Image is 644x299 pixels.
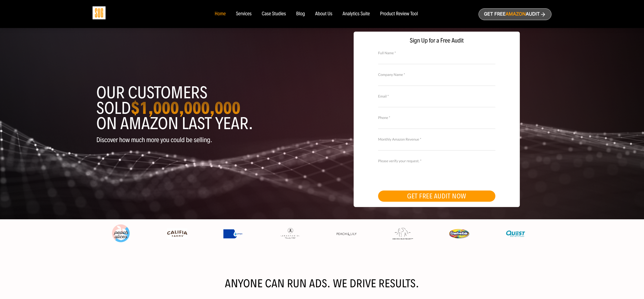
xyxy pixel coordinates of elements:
img: Drunk Elephant [393,228,413,240]
input: Email * [378,98,495,107]
input: Full Name * [378,55,495,64]
img: Califia Farms [167,228,187,239]
label: Please verify your request. * [378,158,495,164]
img: Peach Slices [111,223,131,244]
a: Home [215,11,226,17]
h1: Our customers sold on Amazon last year. [96,85,318,131]
a: Case Studies [262,11,286,17]
strong: $1,000,000,000 [131,98,240,118]
label: Full Name * [378,50,495,56]
label: Company Name * [378,72,495,77]
label: Phone * [378,115,495,120]
img: Anastasia Beverly Hills [280,227,300,240]
input: Monthly Amazon Revenue * [378,142,495,151]
h2: Anyone can run ads. We drive results. [93,279,551,289]
input: Contact Number * [378,120,495,129]
img: Express Water [223,229,244,238]
label: Monthly Amazon Revenue * [378,137,495,142]
a: Get freeAmazonAudit [479,8,551,20]
span: Sign Up for a Free Audit [359,37,515,44]
span: Amazon [506,11,526,17]
img: Quest Nutriton [505,228,526,239]
p: Discover how much more you could be selling. [96,136,318,144]
a: Services [236,11,251,17]
img: Sug [93,6,106,19]
input: Company Name * [378,77,495,86]
img: Peach & Lily [336,232,357,236]
a: Blog [296,11,305,17]
iframe: reCAPTCHA [378,163,456,183]
a: Product Review Tool [380,11,418,17]
button: GET FREE AUDIT NOW [378,191,495,202]
label: Email * [378,93,495,99]
a: Analytics Suite [343,11,370,17]
a: About Us [315,11,332,17]
img: Creative Kids [449,229,469,238]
